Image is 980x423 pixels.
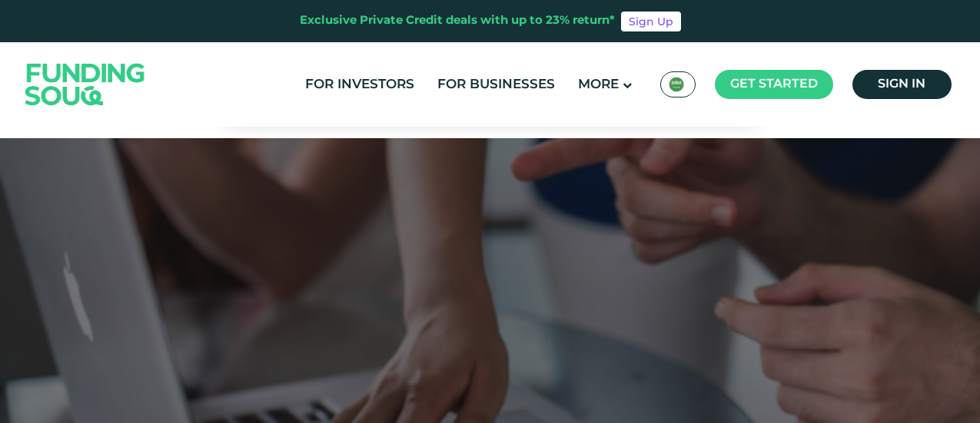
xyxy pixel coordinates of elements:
[300,12,615,30] div: Exclusive Private Credit deals with up to 23% return*
[730,78,818,90] span: Get started
[578,78,619,91] span: More
[301,72,418,97] a: For Investors
[10,45,161,123] img: Logo
[434,72,559,97] a: For Businesses
[621,12,681,31] a: Sign Up
[852,70,952,99] a: Sign in
[669,77,684,92] img: SA Flag
[878,78,925,90] span: Sign in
